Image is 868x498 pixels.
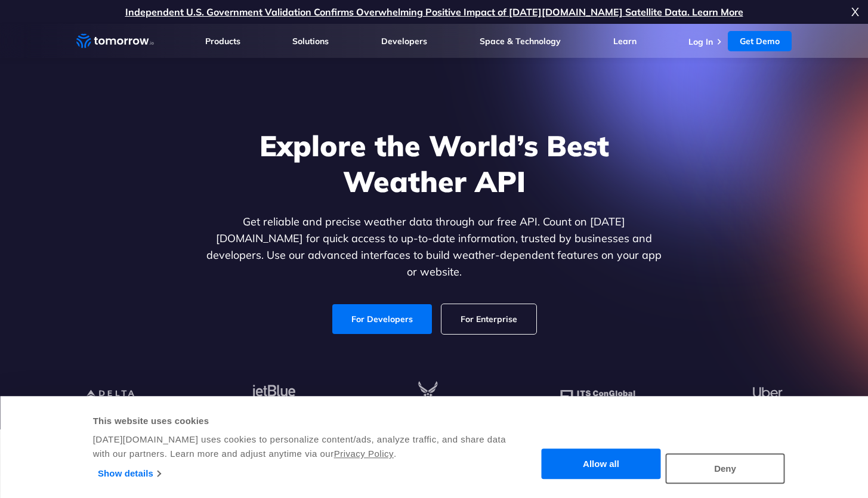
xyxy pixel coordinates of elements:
a: Show details [98,465,160,482]
a: For Enterprise [441,304,536,334]
div: [DATE][DOMAIN_NAME] uses cookies to personalize content/ads, analyze traffic, and share data with... [93,432,521,461]
button: Deny [666,453,785,484]
a: Get Demo [728,31,792,51]
a: Log In [688,36,713,47]
p: Get reliable and precise weather data through our free API. Count on [DATE][DOMAIN_NAME] for quic... [204,214,665,280]
a: Solutions [292,36,329,47]
a: Learn [613,36,637,47]
a: For Developers [332,304,432,334]
div: This website uses cookies [93,414,521,428]
a: Independent U.S. Government Validation Confirms Overwhelming Positive Impact of [DATE][DOMAIN_NAM... [125,6,743,18]
a: Privacy Policy [334,448,394,459]
button: Allow all [542,449,661,480]
h1: Explore the World’s Best Weather API [204,128,665,199]
a: Products [205,36,240,47]
a: Space & Technology [480,36,561,47]
a: Home link [76,32,154,50]
a: Developers [381,36,427,47]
